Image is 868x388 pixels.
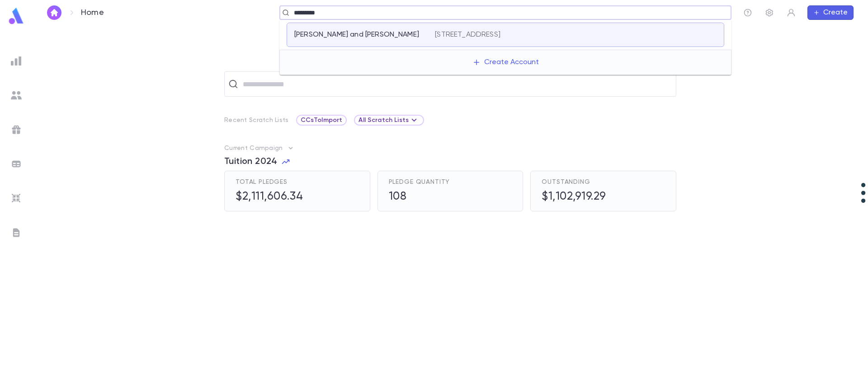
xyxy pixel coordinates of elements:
[389,190,407,204] h5: 108
[7,7,25,25] img: logo
[49,9,60,16] img: home_white.a664292cf8c1dea59945f0da9f25487c.svg
[11,56,22,66] img: reports_grey.c525e4749d1bce6a11f5fe2a8de1b229.svg
[297,117,346,124] span: CCsToImport
[224,156,278,167] span: Tuition 2024
[542,190,606,204] h5: $1,102,919.29
[11,90,22,101] img: students_grey.60c7aba0da46da39d6d829b817ac14fc.svg
[465,54,546,71] button: Create Account
[236,178,288,186] span: Total Pledges
[11,227,22,238] img: letters_grey.7941b92b52307dd3b8a917253454ce1c.svg
[542,178,590,186] span: Outstanding
[294,30,419,39] p: [PERSON_NAME] and [PERSON_NAME]
[389,178,450,186] span: Pledge Quantity
[11,124,22,135] img: campaigns_grey.99e729a5f7ee94e3726e6486bddda8f1.svg
[236,190,303,204] h5: $2,111,606.34
[81,8,104,18] p: Home
[807,5,854,20] button: Create
[296,115,347,126] div: CCsToImport
[359,115,420,126] div: All Scratch Lists
[11,193,22,204] img: imports_grey.530a8a0e642e233f2baf0ef88e8c9fcb.svg
[435,30,500,39] p: [STREET_ADDRESS]
[354,115,424,126] div: All Scratch Lists
[11,159,22,169] img: batches_grey.339ca447c9d9533ef1741baa751efc33.svg
[224,145,283,152] p: Current Campaign
[224,117,289,124] p: Recent Scratch Lists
